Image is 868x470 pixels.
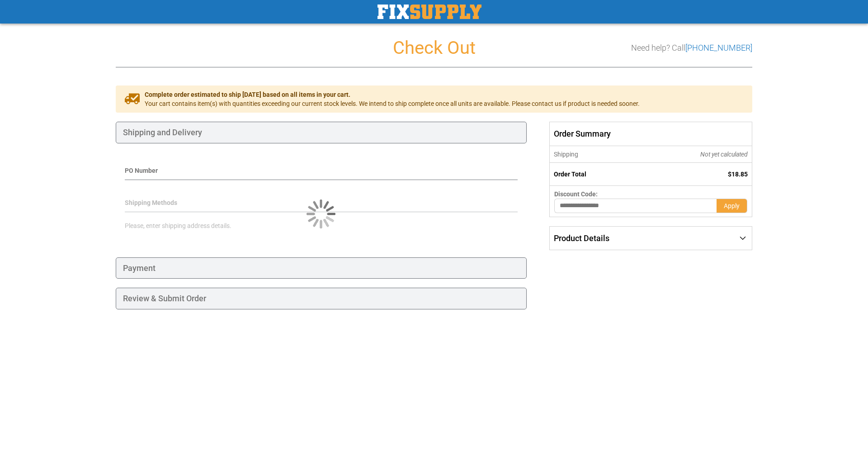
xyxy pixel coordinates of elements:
[554,190,598,198] span: Discount Code:
[700,151,748,158] span: Not yet calculated
[377,5,481,19] a: store logo
[724,202,740,209] span: Apply
[307,199,335,228] img: Loading...
[116,38,752,58] h1: Check Out
[145,99,640,108] span: Your cart contains item(s) with quantities exceeding our current stock levels. We intend to ship ...
[554,171,586,178] strong: Order Total
[631,43,752,52] h3: Need help? Call
[145,90,640,99] span: Complete order estimated to ship [DATE] based on all items in your cart.
[717,199,747,213] button: Apply
[116,288,527,309] div: Review & Submit Order
[554,233,609,243] span: Product Details
[116,257,527,279] div: Payment
[377,5,481,19] img: Fix Industrial Supply
[554,151,578,158] span: Shipping
[549,122,752,146] span: Order Summary
[125,166,518,180] div: PO Number
[116,122,527,143] div: Shipping and Delivery
[685,43,752,52] a: [PHONE_NUMBER]
[728,171,748,178] span: $18.85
